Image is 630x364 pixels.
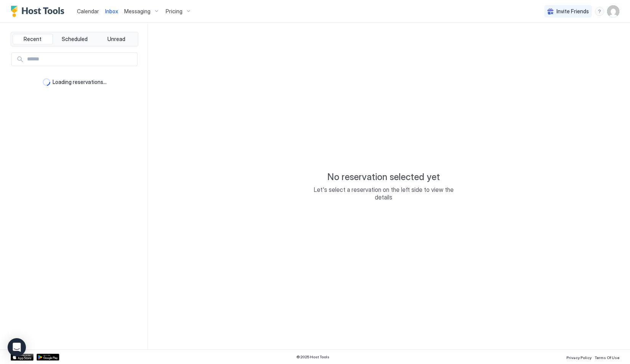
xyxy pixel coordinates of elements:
[595,355,619,360] span: Terms Of Use
[124,8,150,15] span: Messaging
[11,6,68,17] a: Host Tools Logo
[566,355,592,360] span: Privacy Policy
[595,353,619,361] a: Terms Of Use
[105,8,118,14] span: Inbox
[327,171,440,183] span: No reservation selected yet
[11,32,138,46] div: tab-group
[24,53,137,66] input: Input Field
[77,8,99,14] span: Calendar
[595,7,604,16] div: menu
[77,7,99,15] a: Calendar
[43,78,50,86] div: loading
[24,36,42,43] span: Recent
[8,338,26,356] div: Open Intercom Messenger
[37,354,59,361] a: Google Play Store
[96,34,136,44] button: Unread
[53,79,107,85] span: Loading reservations...
[566,353,592,361] a: Privacy Policy
[556,8,589,15] span: Invite Friends
[11,354,34,361] a: App Store
[105,7,118,15] a: Inbox
[107,36,125,43] span: Unread
[13,34,53,44] button: Recent
[607,5,619,17] div: User profile
[296,355,329,359] span: © 2025 Host Tools
[62,36,88,43] span: Scheduled
[307,186,460,201] span: Let's select a reservation on the left side to view the details
[54,34,95,44] button: Scheduled
[166,8,182,15] span: Pricing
